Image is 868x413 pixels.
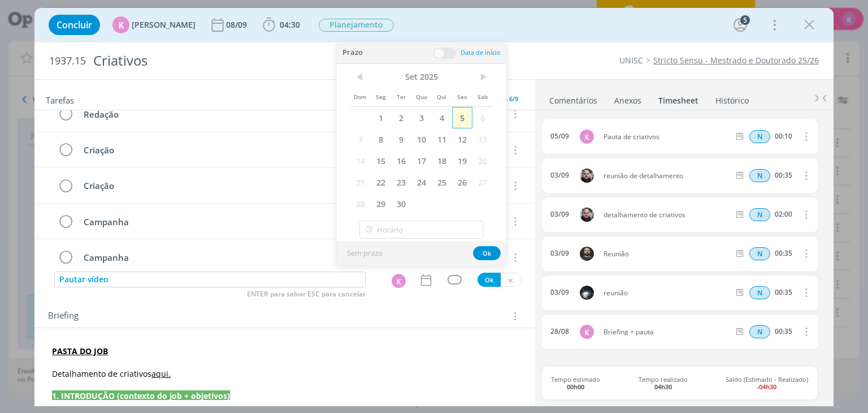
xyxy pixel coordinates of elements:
[391,193,411,214] span: 30
[34,8,833,406] div: dialog
[472,128,493,150] span: 13
[79,251,367,265] div: Campanha
[350,128,371,150] span: 7
[432,107,452,128] span: 4
[350,171,371,193] span: 21
[342,47,363,59] span: Prazo
[52,368,151,379] span: Detalhamento de criativos
[614,95,641,106] div: Anexos
[52,390,230,401] strong: 1. INTRODUÇÃO (contexto do job + objetivos)
[432,150,452,171] span: 18
[391,85,411,107] span: Ter
[391,171,411,193] span: 23
[350,85,371,107] span: Dom
[48,309,79,324] span: Briefing
[411,85,432,107] span: Qua
[452,171,472,193] span: 26
[472,68,493,85] span: >
[599,329,734,335] span: Briefing + pauta
[550,210,569,218] div: 03/09
[49,15,100,35] button: Concluir
[371,171,391,193] span: 22
[391,150,411,171] span: 16
[599,173,734,179] span: reunião de detalhamento
[580,130,594,144] div: K
[472,171,493,193] span: 27
[726,376,808,390] span: Saldo (Estimado - Realizado)
[88,47,493,75] div: Criativos
[775,132,792,140] div: 00:10
[472,85,493,107] span: Sab
[247,290,366,299] span: ENTER para salvar ESC para cancelar
[350,193,371,214] span: 28
[775,289,792,296] div: 00:35
[371,107,391,128] span: 1
[749,130,770,143] div: Horas normais
[359,221,484,239] input: Horário
[749,130,770,143] span: N
[452,128,472,150] span: 12
[749,325,770,338] div: Horas normais
[550,132,569,140] div: 05/09
[775,210,792,218] div: 02:00
[775,249,792,257] div: 00:35
[260,16,303,34] button: 04:30
[749,247,770,260] div: Horas normais
[432,128,452,150] span: 11
[658,90,699,106] a: Timesheet
[599,290,734,296] span: reunião
[411,128,432,150] span: 10
[715,90,749,106] a: Histórico
[775,171,792,179] div: 00:35
[749,208,770,221] span: N
[478,273,501,287] button: Ok
[550,249,569,257] div: 03/09
[411,171,432,193] span: 24
[731,16,749,34] button: 5
[472,150,493,171] span: 20
[391,273,406,289] button: K
[52,346,108,356] a: PASTA DO JOB
[112,16,129,33] div: K
[749,169,770,182] span: N
[411,107,432,128] span: 3
[79,179,367,193] div: Criação
[350,150,371,171] span: 14
[57,20,92,29] span: Concluir
[132,21,196,29] span: [PERSON_NAME]
[391,107,411,128] span: 2
[749,169,770,182] div: Horas normais
[551,376,600,390] span: Tempo estimado
[432,85,452,107] span: Qui
[350,68,371,85] span: <
[473,246,501,260] button: Ok
[79,143,367,157] div: Criação
[452,107,472,128] span: 5
[757,382,776,391] b: -04h30
[550,171,569,179] div: 03/09
[749,286,770,299] div: Horas normais
[653,55,819,66] a: Stricto Sensu - Mestrado e Doutorado 25/26
[46,92,74,106] span: Tarefas
[319,19,394,32] span: Planejamento
[740,15,750,25] div: 5
[580,286,594,300] img: G
[550,289,569,296] div: 03/09
[79,107,367,122] div: Redação
[49,55,86,67] span: 1937.15
[775,328,792,335] div: 00:35
[226,21,249,29] div: 08/09
[549,90,598,106] a: Comentários
[580,208,594,222] img: G
[550,328,569,335] div: 28/08
[472,107,493,128] span: 6
[371,193,391,214] span: 29
[461,48,501,57] span: Data de início
[749,208,770,221] div: Horas normais
[580,247,594,261] img: P
[580,325,594,339] div: K
[411,150,432,171] span: 17
[654,382,672,391] b: 04h30
[432,171,452,193] span: 25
